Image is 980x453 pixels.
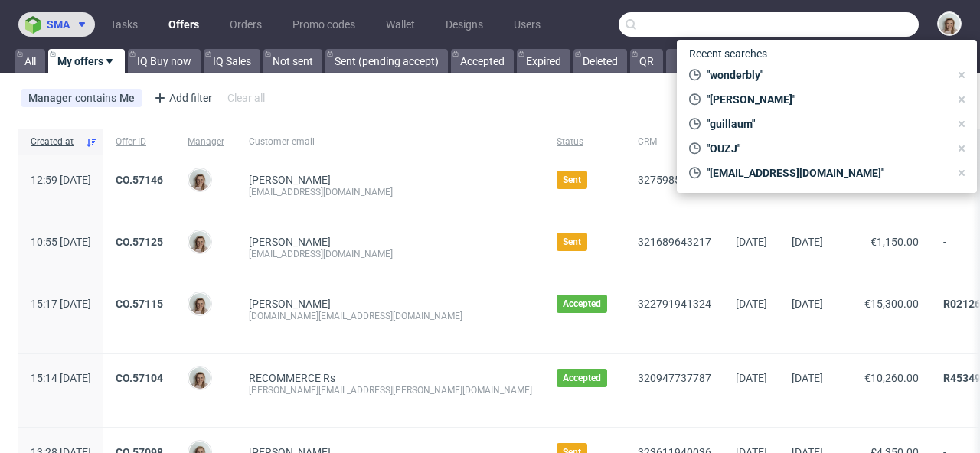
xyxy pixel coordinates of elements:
button: sma [18,12,95,37]
span: 15:17 [DATE] [31,298,91,310]
span: sma [47,19,70,30]
span: [DATE] [736,236,767,248]
span: [DATE] [736,298,767,310]
span: Accepted [563,372,601,384]
img: Monika Poźniak [189,169,211,191]
span: €10,260.00 [864,372,919,384]
a: My offers [48,49,125,73]
span: Manager [28,92,75,104]
a: CO.57146 [116,174,163,186]
span: Customer email [249,135,532,148]
span: "OUZJ" [701,141,949,156]
span: contains [75,92,119,104]
div: Me [119,92,135,104]
div: Add filter [148,86,215,110]
img: Monika Poźniak [939,13,960,34]
span: [DATE] [792,372,823,384]
div: Clear all [224,87,268,109]
span: [DATE] [792,298,823,310]
a: RECOMMERCE Rs [249,372,335,384]
span: 15:14 [DATE] [31,372,91,384]
span: "wonderbly" [701,67,949,83]
div: [EMAIL_ADDRESS][DOMAIN_NAME] [249,248,532,260]
span: CRM [638,135,711,148]
a: [PERSON_NAME] [249,174,331,186]
span: 12:59 [DATE] [31,174,91,186]
span: [DATE] [792,236,823,248]
span: [DATE] [736,372,767,384]
img: Monika Poźniak [189,231,211,253]
a: Accepted [451,49,514,73]
a: All [15,49,45,73]
a: Not sent [263,49,322,73]
a: IQ Sales [204,49,260,73]
span: Created at [31,135,79,148]
div: [EMAIL_ADDRESS][DOMAIN_NAME] [249,186,532,198]
a: Expired [517,49,570,73]
a: Sent (pending accept) [325,49,448,73]
a: QR [630,49,663,73]
span: €15,300.00 [864,298,919,310]
a: 321689643217 [638,236,711,248]
a: Promo codes [283,12,364,37]
a: [PERSON_NAME] [249,298,331,310]
a: 322791941324 [638,298,711,310]
a: Deleted [573,49,627,73]
a: CO.57104 [116,372,163,384]
img: Monika Poźniak [189,367,211,389]
img: Monika Poźniak [189,293,211,314]
a: Designs [436,12,492,37]
span: Status [557,135,613,148]
span: 10:55 [DATE] [31,236,91,248]
span: Sent [563,236,581,248]
div: [PERSON_NAME][EMAIL_ADDRESS][PERSON_NAME][DOMAIN_NAME] [249,384,532,396]
a: Tasks [101,12,147,37]
span: "guillaum" [701,116,949,132]
a: 327598502129 [638,174,711,186]
a: Offers [159,12,208,37]
span: "[EMAIL_ADDRESS][DOMAIN_NAME]" [701,165,949,181]
div: [DOMAIN_NAME][EMAIL_ADDRESS][DOMAIN_NAME] [249,310,532,322]
span: €1,150.00 [871,236,919,248]
a: IQ Buy now [128,49,201,73]
span: Accepted [563,298,601,310]
a: CO.57115 [116,298,163,310]
a: 320947737787 [638,372,711,384]
span: "[PERSON_NAME]" [701,92,949,107]
span: Manager [188,135,224,148]
span: Sent [563,174,581,186]
a: Users [505,12,550,37]
a: [PERSON_NAME] [249,236,331,248]
span: Offer ID [116,135,163,148]
span: Recent searches [683,41,773,66]
a: Wallet [377,12,424,37]
img: logo [25,16,47,34]
a: Orders [220,12,271,37]
a: CO.57125 [116,236,163,248]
